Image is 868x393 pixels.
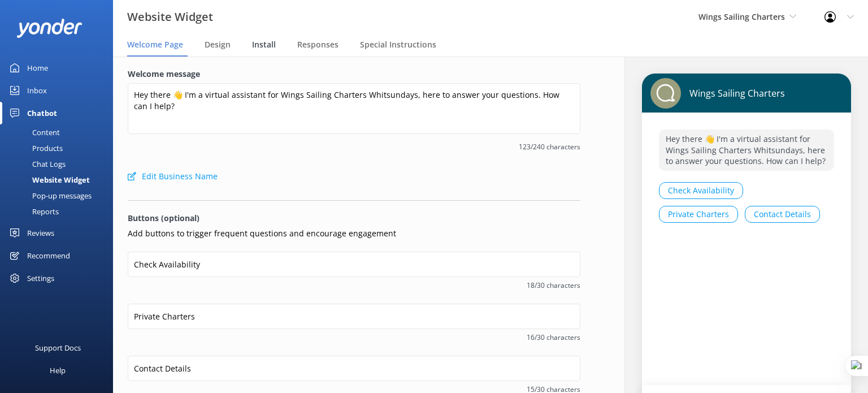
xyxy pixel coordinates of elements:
[27,267,54,290] div: Settings
[681,87,785,100] p: Wings Sailing Charters
[128,165,218,188] button: Edit Business Name
[360,39,436,50] span: Special Instructions
[27,222,54,244] div: Reviews
[128,304,580,329] input: Button 2 (optional)
[50,359,66,382] div: Help
[27,102,57,124] div: Chatbot
[35,336,81,359] div: Support Docs
[27,244,70,267] div: Recommend
[7,140,63,156] div: Products
[7,172,90,188] div: Website Widget
[659,182,743,199] button: Check Availability
[128,83,580,134] textarea: Hey there 👋 I'm a virtual assistant for Wings Sailing Charters Whitsundays, here to answer your q...
[205,39,231,50] span: Design
[128,356,580,381] input: Button 3 (optional)
[7,124,113,140] a: Content
[7,204,113,219] a: Reports
[27,79,47,102] div: Inbox
[7,156,113,172] a: Chat Logs
[128,332,580,343] span: 16/30 characters
[17,19,82,37] img: yonder-white-logo.png
[252,39,276,50] span: Install
[128,141,580,152] span: 123/240 characters
[7,156,66,172] div: Chat Logs
[127,8,213,26] h3: Website Widget
[7,204,59,219] div: Reports
[128,227,580,240] p: Add buttons to trigger frequent questions and encourage engagement
[7,188,92,204] div: Pop-up messages
[7,188,113,204] a: Pop-up messages
[27,57,48,79] div: Home
[297,39,338,50] span: Responses
[128,68,580,80] label: Welcome message
[745,206,820,223] button: Contact Details
[659,129,834,171] p: Hey there 👋 I'm a virtual assistant for Wings Sailing Charters Whitsundays, here to answer your q...
[127,39,183,50] span: Welcome Page
[698,11,785,22] span: Wings Sailing Charters
[128,252,580,277] input: Button 1 (optional)
[7,124,60,140] div: Content
[128,280,580,291] span: 18/30 characters
[659,206,738,223] button: Private Charters
[7,140,113,156] a: Products
[7,172,113,188] a: Website Widget
[128,212,580,224] p: Buttons (optional)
